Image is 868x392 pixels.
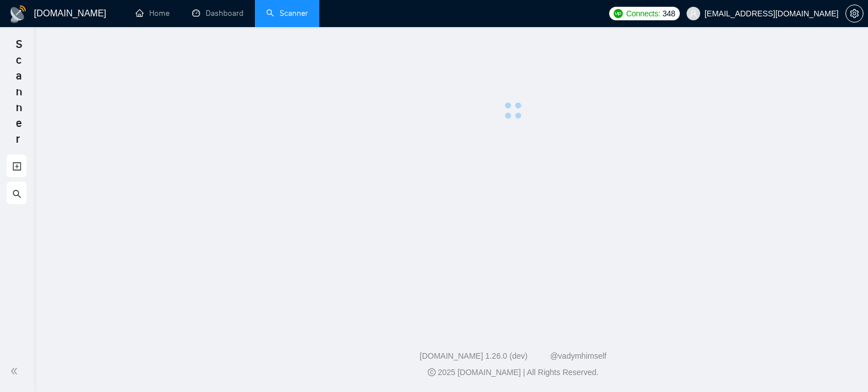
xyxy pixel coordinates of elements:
[662,7,675,20] span: 348
[12,188,72,197] span: My Scanners
[7,36,32,155] span: Scanner
[7,155,27,177] li: New Scanner
[167,367,859,378] div: 2025 [DOMAIN_NAME] | All Rights Reserved.
[10,365,21,377] span: double-left
[626,7,660,20] span: Connects:
[136,8,170,18] a: homeHome
[192,8,244,18] a: dashboardDashboard
[689,10,697,17] span: user
[428,368,436,376] span: copyright
[845,5,863,23] button: setting
[420,351,528,360] a: [DOMAIN_NAME] 1.26.0 (dev)
[550,351,606,360] a: @vadymhimself
[9,5,27,23] img: logo
[845,9,863,18] a: setting
[266,8,308,18] a: searchScanner
[614,9,623,18] img: upwork-logo.png
[12,182,21,205] span: search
